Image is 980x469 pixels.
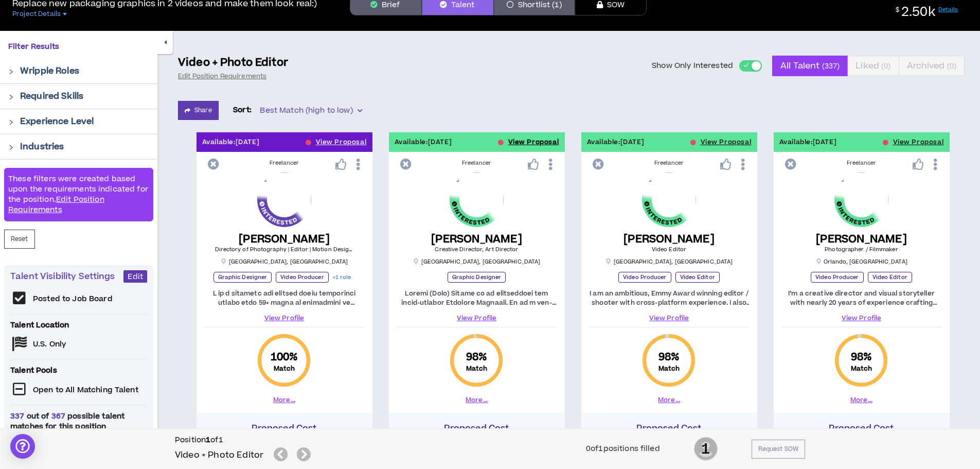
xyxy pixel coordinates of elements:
p: Experience Level [20,115,94,128]
p: [GEOGRAPHIC_DATA] , [GEOGRAPHIC_DATA] [413,258,541,266]
span: right [8,145,14,150]
p: I am an ambitious, Emmy Award winning editor / shooter with cross-platform experience. I also hav... [590,289,749,307]
p: Video Editor [868,272,912,283]
button: Request SOW [752,440,805,459]
p: Available: [DATE] [587,137,645,147]
h4: Proposed Cost [586,423,752,433]
div: 0 of 1 positions filled [586,443,660,455]
button: More... [466,395,488,405]
button: View Proposal [893,132,944,152]
span: 100 % [271,350,298,364]
span: 337 [10,411,27,422]
a: Edit Position Requirements [178,72,266,80]
p: Posted to Job Board [33,294,113,304]
button: More... [850,395,872,405]
span: 98 % [466,350,487,364]
span: 1 [694,436,718,462]
span: 98 % [851,350,872,364]
small: ( 0 ) [947,61,956,71]
p: Loremi (Dolo) Sitame co ad elitseddoei tem incid-utlabor Etdolore Magnaali. En ad m ven-qui nost;... [397,289,557,307]
small: Match [274,364,295,373]
span: 367 [49,411,67,422]
span: 2.50k [901,3,935,21]
p: Talent Visibility Settings [10,270,123,283]
h5: [PERSON_NAME] [431,233,522,246]
img: W9ENjGCEZi8tVuMppVBQfXzOovXcAWy5pMCsFPaG.png [834,172,888,227]
button: Reset [4,230,35,249]
span: Edit [128,272,143,282]
p: Sort: [233,105,252,116]
small: ( 0 ) [881,61,890,71]
p: I’m a creative director and visual storyteller with nearly 20 years of experience crafting photo ... [782,289,941,307]
img: bGE7iqfEdvLsjmrQVM7OStWhc4SPvJKa49LbWUX1.png [257,172,311,227]
div: Open Intercom Messenger [10,434,35,459]
p: Available: [DATE] [779,137,837,147]
img: sHmgUgb3hoZvcrLmz0L2nLFUEl0D49lK7TeBomsn.png [642,172,696,227]
p: Video Producer [618,272,671,283]
button: More... [658,395,680,405]
sup: $ [896,6,899,14]
p: Graphic Designer [448,272,506,283]
span: Archived [907,54,957,78]
span: Show Only Interested [652,61,733,71]
h4: Proposed Cost [394,423,560,433]
div: Freelancer [590,159,749,167]
span: All Talent [780,54,840,78]
p: Available: [DATE] [202,137,260,147]
a: View Profile [590,314,749,323]
div: Freelancer [782,159,941,167]
h5: [PERSON_NAME] [215,233,354,246]
button: Share [178,101,219,120]
p: [GEOGRAPHIC_DATA] , [GEOGRAPHIC_DATA] [605,258,733,266]
p: Video + Photo Editor [178,56,288,70]
small: Match [466,364,488,373]
span: out of possible talent matches for this position [10,411,147,432]
b: 1 [206,435,210,445]
span: Liked [856,54,890,78]
p: Required Skills [20,90,83,102]
h6: Position of 1 [175,435,315,445]
button: View Proposal [701,132,752,152]
span: right [8,94,14,100]
div: Freelancer [205,159,364,167]
span: 98 % [658,350,680,364]
span: right [8,69,14,75]
span: Project Details [12,10,61,18]
p: Video Producer [276,272,328,283]
span: Best Match (high to low) [260,103,362,118]
small: Match [851,364,872,373]
h4: Proposed Cost [202,423,367,433]
small: ( 337 ) [822,61,840,71]
button: View Proposal [508,132,559,152]
p: + 1 role [333,272,351,283]
img: nBiJSk65spb2xqwU9WZDhZ7mjSX1suhCcXl2nPfb.png [450,172,504,227]
h5: Video + Photo Editor [175,449,263,461]
a: View Profile [205,314,364,323]
div: These filters were created based upon the requirements indicated for the position. [4,168,153,221]
p: Wripple Roles [20,65,79,77]
p: Available: [DATE] [395,137,452,147]
span: Video Editor [652,246,686,253]
p: [GEOGRAPHIC_DATA] , [GEOGRAPHIC_DATA] [221,258,348,266]
small: Match [658,364,680,373]
a: View Profile [782,314,941,323]
h5: [PERSON_NAME] [623,233,715,246]
p: L ip d sitametc adi elitsed doeiu temporinci utlabo etdo 59+ magna al enimadmini ve quisnostru ex... [205,289,364,307]
button: View Proposal [316,132,367,152]
p: Graphic Designer [213,272,272,283]
span: Photographer / Filmmaker [825,246,898,253]
span: right [8,119,14,125]
p: Video Editor [675,272,720,283]
button: Show Only Interested [739,60,762,72]
a: Edit Position Requirements [8,194,104,215]
a: View Profile [397,314,557,323]
p: Industries [20,141,64,153]
h4: Proposed Cost [779,423,945,433]
a: Details [938,6,958,13]
p: Orlando , [GEOGRAPHIC_DATA] [815,258,907,266]
p: Video Producer [811,272,863,283]
h5: [PERSON_NAME] [816,233,907,246]
span: Creative Director, Art Director [435,246,518,253]
button: More... [273,395,295,405]
span: Directory of Photography | Editor | Motion Designer [215,246,359,253]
